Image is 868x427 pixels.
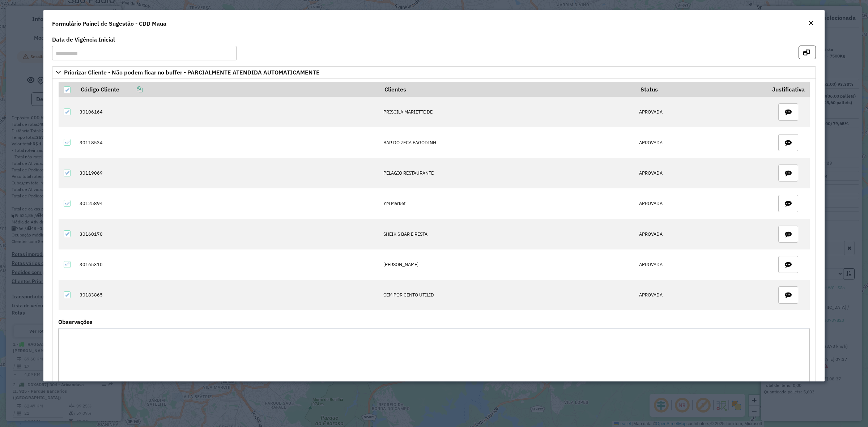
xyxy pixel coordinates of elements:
label: Data de Vigência Inicial [52,35,115,44]
td: APROVADA [635,188,767,219]
td: APROVADA [635,97,767,127]
em: Fechar [808,20,814,26]
h4: Formulário Painel de Sugestão - CDD Maua [52,19,166,28]
td: [PERSON_NAME] [380,249,635,280]
td: 30125894 [76,188,380,219]
td: 30118534 [76,127,380,158]
div: Priorizar Cliente - Não podem ficar no buffer - PARCIALMENTE ATENDIDA AUTOMATICAMENTE [52,78,816,399]
td: 30183865 [76,280,380,310]
td: 30119069 [76,158,380,188]
td: CEM POR CENTO UTILID [380,280,635,310]
td: PRISCILA MARIETTE DE [380,97,635,127]
td: YM Market [380,188,635,219]
td: APROVADA [635,249,767,280]
td: APROVADA [635,127,767,158]
td: APROVADA [635,219,767,249]
a: Priorizar Cliente - Não podem ficar no buffer - PARCIALMENTE ATENDIDA AUTOMATICAMENTE [52,66,816,78]
td: 30106164 [76,97,380,127]
th: Justificativa [767,82,809,97]
th: Clientes [380,82,635,97]
td: PELAGIO RESTAURANTE [380,158,635,188]
td: APROVADA [635,280,767,310]
label: Observações [58,317,93,326]
td: 30160170 [76,219,380,249]
td: 30165310 [76,249,380,280]
button: Close [806,19,816,28]
th: Código Cliente [76,82,380,97]
td: BAR DO ZECA PAGODINH [380,127,635,158]
a: Copiar [119,86,142,93]
span: Priorizar Cliente - Não podem ficar no buffer - PARCIALMENTE ATENDIDA AUTOMATICAMENTE [64,69,320,75]
hb-button: Abrir em nova aba [799,48,816,55]
td: APROVADA [635,158,767,188]
th: Status [635,82,767,97]
td: SHEIK S BAR E RESTA [380,219,635,249]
